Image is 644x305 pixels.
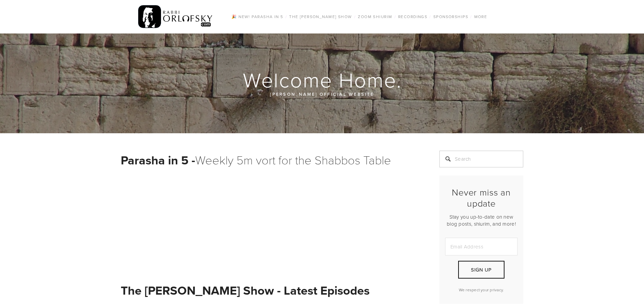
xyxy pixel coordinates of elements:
span: / [470,14,472,19]
span: / [285,14,287,19]
button: Sign Up [458,261,504,279]
input: Email Address [445,238,518,255]
a: Recordings [396,12,429,21]
img: RabbiOrlofsky.com [138,4,213,30]
h2: Never miss an update [445,187,518,209]
strong: The [PERSON_NAME] Show - Latest Episodes [121,282,370,299]
a: Sponsorships [431,12,470,21]
h1: Weekly 5m vort for the Shabbos Table [121,151,423,169]
strong: Parasha in 5 - [121,151,195,169]
a: 🎉 NEW! Parasha in 5 [229,12,285,21]
p: [PERSON_NAME] official website [161,90,483,98]
input: Search [439,151,523,167]
h1: Welcome Home. [121,69,524,90]
a: The [PERSON_NAME] Show [287,12,354,21]
span: Sign Up [471,266,491,273]
span: / [354,14,356,19]
a: More [472,12,489,21]
p: We respect your privacy. [445,287,518,293]
p: Stay you up-to-date on new blog posts, shiurim, and more! [445,213,518,227]
span: / [429,14,431,19]
a: Zoom Shiurim [356,12,394,21]
span: / [394,14,396,19]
